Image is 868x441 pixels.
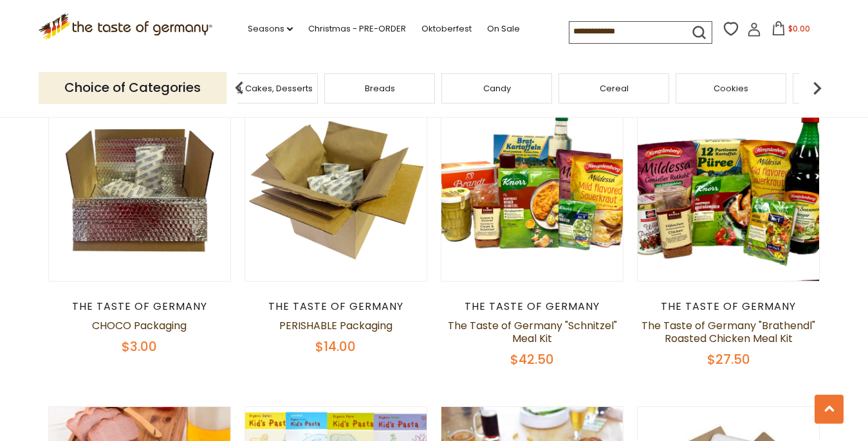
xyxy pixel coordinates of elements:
img: PERISHABLE Packaging [245,100,427,282]
a: Candy [483,84,511,93]
a: On Sale [487,22,520,36]
span: $0.00 [788,23,810,34]
a: Seasons [248,22,293,36]
a: CHOCO Packaging [92,318,187,333]
span: $27.50 [707,350,750,368]
span: $42.50 [510,350,554,368]
img: The Taste of Germany "Brathendl" Roasted Chicken Meal Kit [638,100,820,282]
a: Breads [365,84,395,93]
button: $0.00 [764,21,818,40]
img: The Taste of Germany "Schnitzel" Meal Kit [441,100,623,282]
a: Oktoberfest [421,22,472,36]
a: Baking, Cakes, Desserts [213,84,313,93]
div: The Taste of Germany [637,300,820,313]
a: The Taste of Germany "Schnitzel" Meal Kit [448,318,617,346]
span: $14.00 [315,337,356,355]
img: CHOCO Packaging [49,100,231,282]
img: previous arrow [226,75,252,101]
img: next arrow [804,75,830,101]
div: The Taste of Germany [48,300,232,313]
div: The Taste of Germany [245,300,428,313]
span: $3.00 [122,337,157,355]
a: The Taste of Germany "Brathendl" Roasted Chicken Meal Kit [642,318,815,346]
p: Choice of Categories [39,72,226,104]
a: Cookies [714,84,748,93]
a: PERISHABLE Packaging [279,318,392,333]
div: The Taste of Germany [441,300,624,313]
a: Cereal [600,84,629,93]
a: Christmas - PRE-ORDER [308,22,406,36]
